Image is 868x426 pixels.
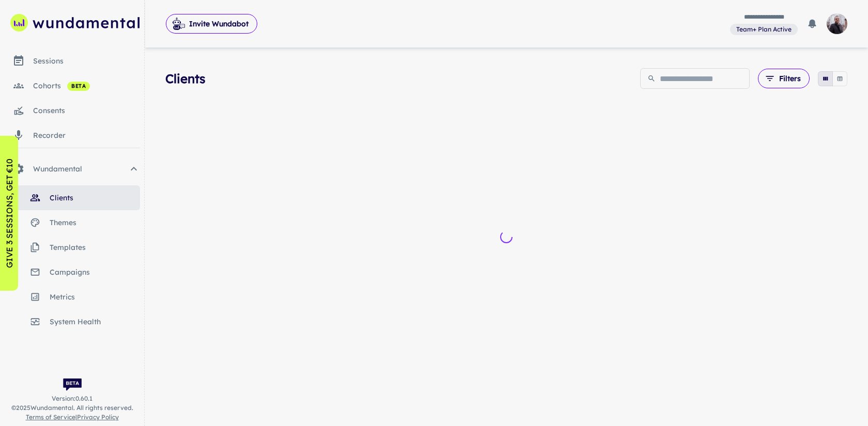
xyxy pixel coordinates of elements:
span: Version: 0.60.1 [52,394,92,403]
button: Filters [758,69,810,88]
span: system health [50,316,140,327]
a: system health [4,309,140,334]
a: templates [4,235,140,260]
span: clients [50,192,140,203]
a: consents [4,98,140,123]
a: sessions [4,49,140,73]
span: campaigns [50,266,140,278]
a: recorder [4,123,140,148]
span: Invite Wundabot to record a meeting [166,13,257,34]
span: | [26,413,119,422]
div: sessions [33,55,140,67]
a: cohorts beta [4,73,140,98]
span: Wundamental [33,163,128,175]
a: metrics [4,285,140,309]
span: View and manage your current plan and billing details. [730,24,798,34]
span: metrics [50,291,140,303]
h4: Clients [165,69,206,88]
p: GIVE 3 SESSIONS, GET €10 [3,159,16,268]
div: consents [33,105,140,116]
a: View and manage your current plan and billing details. [730,23,798,36]
div: recorder [33,130,140,141]
img: photoURL [827,13,847,34]
div: cohorts [33,80,140,91]
a: themes [4,210,140,235]
span: themes [50,217,140,228]
a: campaigns [4,260,140,285]
button: Invite Wundabot [166,14,257,34]
a: clients [4,185,140,210]
span: templates [50,242,140,253]
span: Team+ Plan Active [732,25,796,34]
div: Wundamental [4,156,140,181]
span: © 2025 Wundamental. All rights reserved. [11,403,133,413]
span: beta [67,82,90,90]
a: Terms of Service [26,413,75,421]
a: Privacy Policy [77,413,119,421]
